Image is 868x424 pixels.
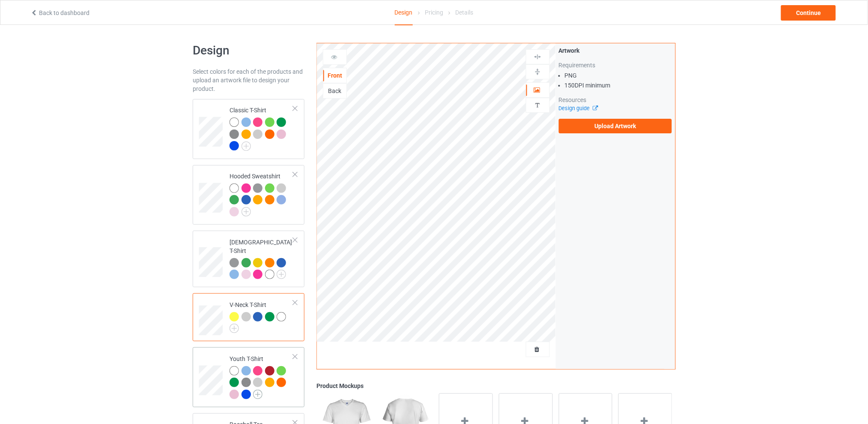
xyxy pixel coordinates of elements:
[564,81,672,90] li: 150 DPI minimum
[558,61,672,69] div: Requirements
[193,231,304,287] div: [DEMOGRAPHIC_DATA] T-Shirt
[558,105,597,111] a: Design guide
[558,119,672,133] label: Upload Artwork
[534,68,542,76] img: svg%3E%0A
[230,355,293,399] div: Youth T-Shirt
[230,172,293,216] div: Hooded Sweatshirt
[193,165,304,225] div: Hooded Sweatshirt
[425,0,443,24] div: Pricing
[395,0,413,25] div: Design
[230,106,293,150] div: Classic T-Shirt
[230,238,293,279] div: [DEMOGRAPHIC_DATA] T-Shirt
[323,87,346,95] div: Back
[193,99,304,159] div: Classic T-Shirt
[193,347,304,407] div: Youth T-Shirt
[455,0,473,24] div: Details
[242,141,251,151] img: svg+xml;base64,PD94bWwgdmVyc2lvbj0iMS4wIiBlbmNvZGluZz0iVVRGLTgiPz4KPHN2ZyB3aWR0aD0iMjJweCIgaGVpZ2...
[193,67,304,93] div: Select colors for each of the products and upload an artwork file to design your product.
[193,293,304,341] div: V-Neck T-Shirt
[230,301,293,331] div: V-Neck T-Shirt
[277,270,286,279] img: svg+xml;base64,PD94bWwgdmVyc2lvbj0iMS4wIiBlbmNvZGluZz0iVVRGLTgiPz4KPHN2ZyB3aWR0aD0iMjJweCIgaGVpZ2...
[323,71,346,80] div: Front
[781,5,836,21] div: Continue
[30,9,89,16] a: Back to dashboard
[253,390,262,399] img: svg+xml;base64,PD94bWwgdmVyc2lvbj0iMS4wIiBlbmNvZGluZz0iVVRGLTgiPz4KPHN2ZyB3aWR0aD0iMjJweCIgaGVpZ2...
[564,71,672,80] li: PNG
[193,43,304,58] h1: Design
[558,46,672,55] div: Artwork
[230,324,239,333] img: svg+xml;base64,PD94bWwgdmVyc2lvbj0iMS4wIiBlbmNvZGluZz0iVVRGLTgiPz4KPHN2ZyB3aWR0aD0iMjJweCIgaGVpZ2...
[316,382,675,390] div: Product Mockups
[534,53,542,61] img: svg%3E%0A
[534,101,542,109] img: svg%3E%0A
[230,129,239,139] img: heather_texture.png
[558,96,672,104] div: Resources
[242,378,251,387] img: heather_texture.png
[242,207,251,217] img: svg+xml;base64,PD94bWwgdmVyc2lvbj0iMS4wIiBlbmNvZGluZz0iVVRGLTgiPz4KPHN2ZyB3aWR0aD0iMjJweCIgaGVpZ2...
